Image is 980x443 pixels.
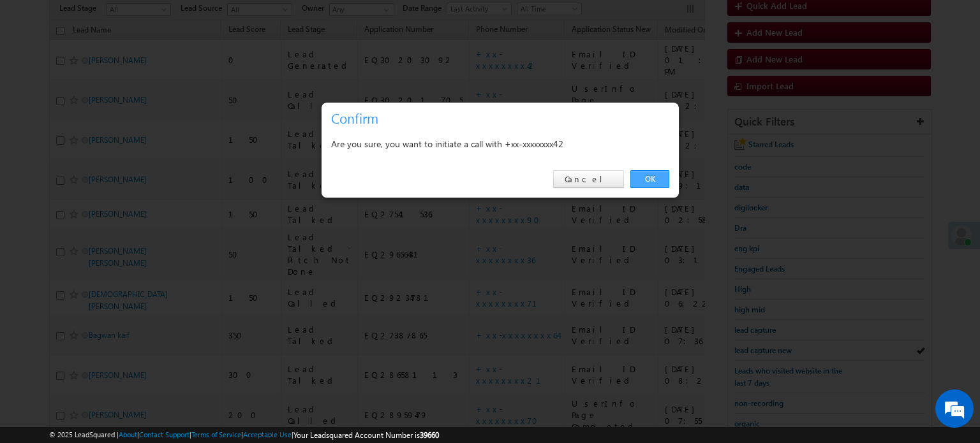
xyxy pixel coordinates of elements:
[630,170,669,188] a: OK
[293,430,439,440] span: Your Leadsquared Account Number is
[174,347,232,364] em: Start Chat
[209,6,240,37] div: Minimize live chat window
[331,107,674,129] h3: Confirm
[420,430,439,440] span: 39660
[22,67,54,84] img: d_60004797649_company_0_60004797649
[191,430,241,439] a: Terms of Service
[139,430,189,439] a: Contact Support
[243,430,292,439] a: Acceptable Use
[66,67,214,84] div: Chat with us now
[331,136,669,152] div: Are you sure, you want to initiate a call with +xx-xxxxxxxx42
[553,170,624,188] a: Cancel
[17,118,233,336] textarea: Type your message and hit 'Enter'
[49,429,439,441] span: © 2025 LeadSquared | | | | |
[119,430,137,439] a: About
